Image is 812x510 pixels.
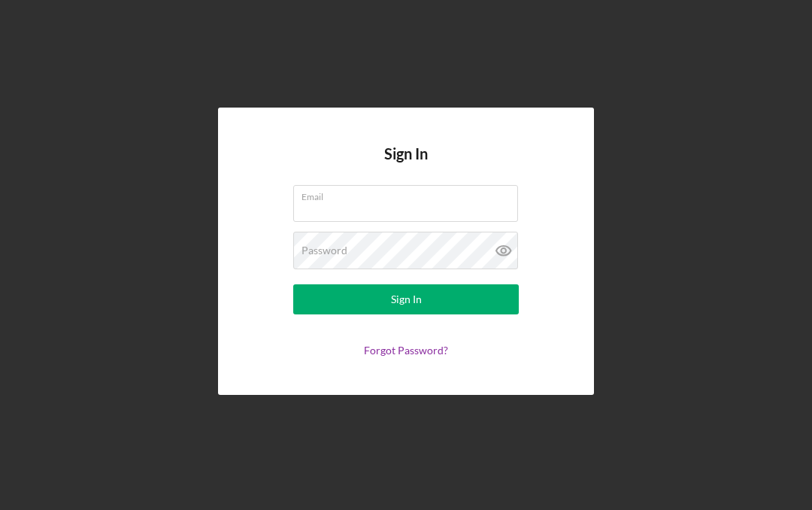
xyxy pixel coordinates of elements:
[364,344,448,357] a: Forgot Password?
[384,145,428,185] h4: Sign In
[391,284,422,314] div: Sign In
[293,284,519,314] button: Sign In
[301,186,518,202] label: Email
[301,244,347,257] label: Password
